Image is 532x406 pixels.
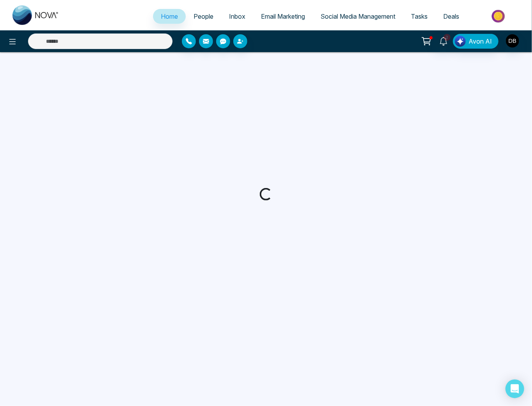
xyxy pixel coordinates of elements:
[506,34,519,47] img: User Avatar
[253,9,313,24] a: Email Marketing
[443,12,459,20] span: Deals
[471,7,527,25] img: Market-place.gif
[321,12,395,20] span: Social Media Management
[469,37,492,46] span: Avon AI
[444,34,451,41] span: 2
[194,12,213,20] span: People
[313,9,403,24] a: Social Media Management
[221,9,253,24] a: Inbox
[453,34,499,49] button: Avon AI
[186,9,221,24] a: People
[229,12,245,20] span: Inbox
[153,9,186,24] a: Home
[161,12,178,20] span: Home
[12,5,59,25] img: Nova CRM Logo
[455,36,466,47] img: Lead Flow
[411,12,428,20] span: Tasks
[506,380,524,398] div: Open Intercom Messenger
[435,9,467,24] a: Deals
[434,34,453,47] a: 2
[403,9,435,24] a: Tasks
[261,12,305,20] span: Email Marketing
